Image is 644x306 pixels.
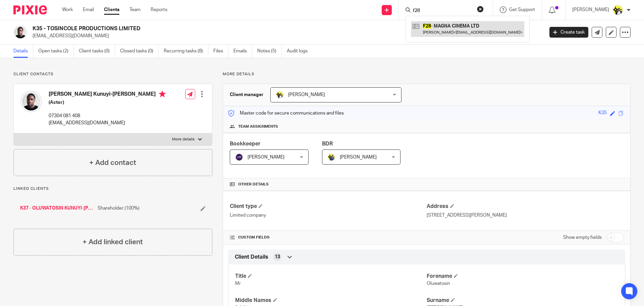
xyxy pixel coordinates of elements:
[13,186,212,191] p: Linked clients
[427,281,450,286] span: Oluwatosin
[49,99,166,106] h5: (Actor)
[563,234,602,241] label: Show empty fields
[276,91,284,99] img: Carine-Starbridge.jpg
[230,141,261,146] span: Bookkeeper
[235,297,427,304] h4: Middle Names
[120,45,159,58] a: Closed tasks (0)
[13,45,33,58] a: Details
[248,155,284,160] span: [PERSON_NAME]
[159,91,166,97] i: Primary
[151,6,167,13] a: Reports
[230,203,427,210] h4: Client type
[33,25,438,32] h2: K35 - TOSINCOLE PRODUCTIONS LIMITED
[13,5,47,14] img: Pixie
[20,91,42,112] img: square%20(1).jpg
[62,6,73,13] a: Work
[598,110,607,117] div: K35
[230,235,427,240] h4: CUSTOM FIELDS
[572,6,609,13] p: [PERSON_NAME]
[230,91,264,98] h3: Client manager
[33,33,539,39] p: [EMAIL_ADDRESS][DOMAIN_NAME]
[83,237,143,247] h4: + Add linked client
[412,8,473,14] input: Search
[20,205,94,212] a: K37 - OLUWATOSIN KUNUYI-[PERSON_NAME]
[89,158,136,168] h4: + Add contact
[49,120,166,126] p: [EMAIL_ADDRESS][DOMAIN_NAME]
[79,45,115,58] a: Client tasks (0)
[98,205,140,212] span: Shareholder (100%)
[49,91,166,99] h4: [PERSON_NAME] Kunuyi-[PERSON_NAME]
[235,273,427,280] h4: Title
[427,203,624,210] h4: Address
[13,25,28,39] img: square.jpg
[427,212,624,219] p: [STREET_ADDRESS][PERSON_NAME]
[287,45,313,58] a: Audit logs
[427,297,618,304] h4: Surname
[327,153,335,161] img: Dennis-Starbridge.jpg
[230,212,427,219] p: Limited company
[49,113,166,119] p: 07304 081 408
[322,141,333,146] span: BDR
[223,72,631,77] p: More details
[257,45,282,58] a: Notes (5)
[427,273,618,280] h4: Forename
[477,6,484,12] button: Clear
[235,281,241,286] span: Mr
[612,5,623,15] img: Carine-Starbridge.jpg
[104,6,119,13] a: Clients
[233,45,252,58] a: Emails
[129,6,141,13] a: Team
[238,124,278,129] span: Team assignments
[38,45,74,58] a: Open tasks (2)
[213,45,228,58] a: Files
[288,92,325,97] span: [PERSON_NAME]
[549,27,588,38] a: Create task
[509,7,535,12] span: Get Support
[164,45,208,58] a: Recurring tasks (8)
[235,153,243,161] img: svg%3E
[235,254,268,261] span: Client Details
[172,137,195,142] p: More details
[83,6,94,13] a: Email
[228,110,344,117] p: Master code for secure communications and files
[13,72,212,77] p: Client contacts
[275,254,280,260] span: 13
[340,155,377,160] span: [PERSON_NAME]
[238,182,269,187] span: Other details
